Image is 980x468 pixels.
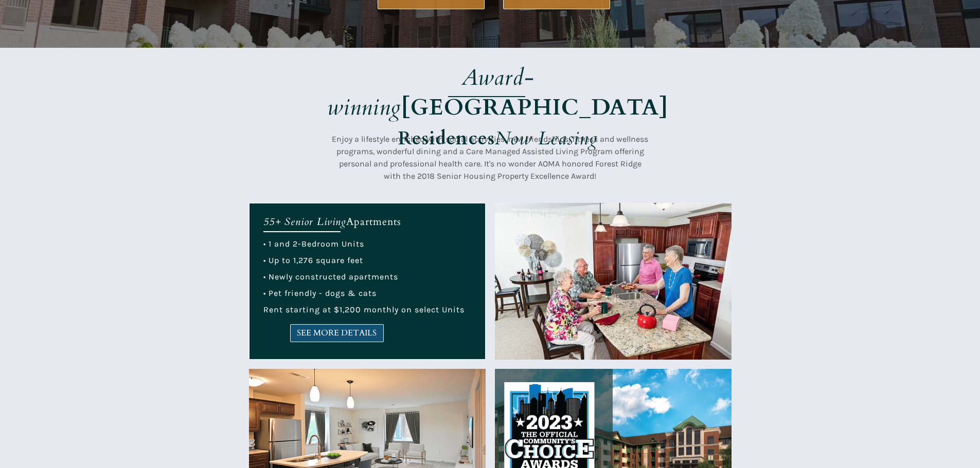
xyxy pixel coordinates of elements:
[495,126,598,151] em: Now Leasing
[290,324,384,342] a: SEE MORE DETAILS
[327,62,534,123] em: Award-winning
[263,305,465,314] span: Rent starting at $1,200 monthly on select Units
[263,255,363,265] span: • Up to 1,276 square feet
[263,239,364,249] span: • 1 and 2-Bedroom Units
[263,272,398,282] span: • Newly constructed apartments
[401,92,668,123] strong: [GEOGRAPHIC_DATA]
[291,328,383,338] span: SEE MORE DETAILS
[398,126,495,151] strong: Residences
[263,215,346,229] em: 55+ Senior Living
[263,288,377,298] span: • Pet friendly - dogs & cats
[346,215,401,229] span: Apartments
